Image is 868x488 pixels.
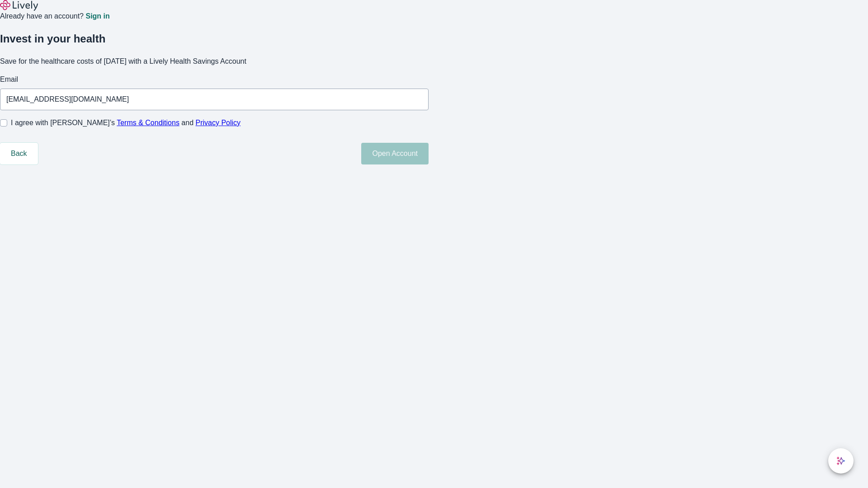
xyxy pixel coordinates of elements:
a: Terms & Conditions [117,119,179,127]
svg: Lively AI Assistant [836,456,845,465]
a: Privacy Policy [196,119,241,127]
span: I agree with [PERSON_NAME]’s and [11,117,241,128]
a: Sign in [85,13,109,20]
button: chat [828,448,854,474]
